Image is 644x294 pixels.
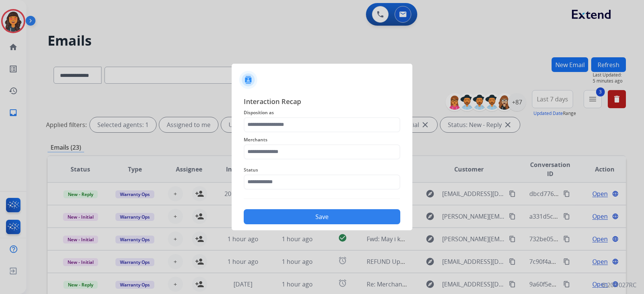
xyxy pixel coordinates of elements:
span: Status [244,165,400,175]
span: Merchants [244,135,400,144]
p: 0.20.1027RC [602,280,636,289]
img: contactIcon [239,71,257,89]
span: Interaction Recap [244,96,400,108]
button: Save [244,209,400,224]
img: contact-recap-line.svg [244,199,400,199]
span: Disposition as [244,108,400,117]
